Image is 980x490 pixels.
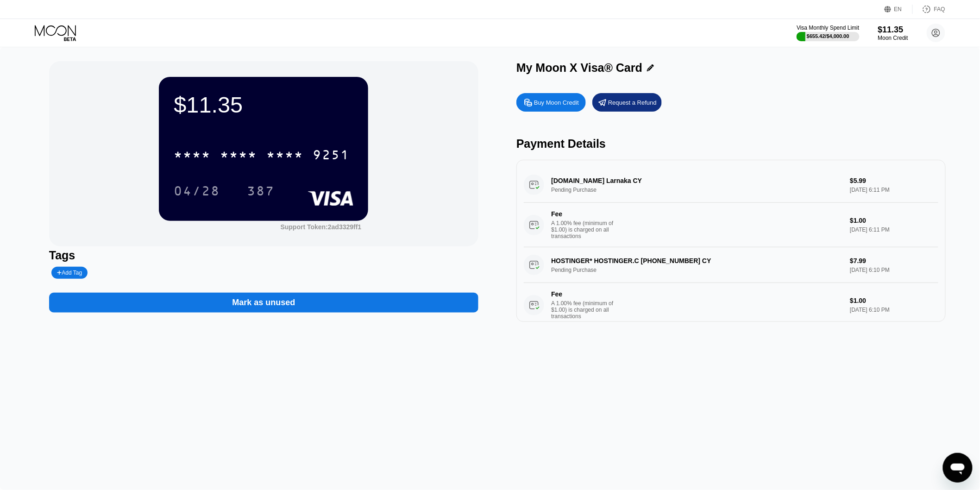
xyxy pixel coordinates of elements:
[878,25,908,41] div: $11.35Moon Credit
[850,297,938,304] div: $1.00
[943,453,973,483] iframe: Button to launch messaging window
[551,210,616,218] div: Fee
[934,6,945,13] div: FAQ
[516,137,946,151] div: Payment Details
[49,249,478,262] div: Tags
[894,6,902,13] div: EN
[885,5,913,14] div: EN
[51,267,88,279] div: Add Tag
[551,220,621,239] div: A 1.00% fee (minimum of $1.00) is charged on all transactions
[913,5,945,14] div: FAQ
[551,290,616,298] div: Fee
[551,300,621,320] div: A 1.00% fee (minimum of $1.00) is charged on all transactions
[232,297,295,308] div: Mark as unused
[247,185,275,200] div: 387
[807,33,849,39] div: $655.42 / $4,000.00
[608,99,657,107] div: Request a Refund
[281,223,362,231] div: Support Token:2ad3329ff1
[57,270,82,276] div: Add Tag
[174,92,353,118] div: $11.35
[524,203,938,247] div: FeeA 1.00% fee (minimum of $1.00) is charged on all transactions$1.00[DATE] 6:11 PM
[174,185,220,200] div: 04/28
[281,223,362,231] div: Support Token: 2ad3329ff1
[516,61,642,75] div: My Moon X Visa® Card
[49,283,478,313] div: Mark as unused
[850,226,938,233] div: [DATE] 6:11 PM
[797,25,859,31] div: Visa Monthly Spend Limit
[878,25,908,35] div: $11.35
[313,149,350,163] div: 9251
[878,35,908,41] div: Moon Credit
[850,307,938,313] div: [DATE] 6:10 PM
[592,93,662,112] div: Request a Refund
[167,179,227,202] div: 04/28
[850,217,938,224] div: $1.00
[240,179,282,202] div: 387
[797,25,859,41] div: Visa Monthly Spend Limit$655.42/$4,000.00
[516,93,586,112] div: Buy Moon Credit
[534,99,579,107] div: Buy Moon Credit
[524,283,938,327] div: FeeA 1.00% fee (minimum of $1.00) is charged on all transactions$1.00[DATE] 6:10 PM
